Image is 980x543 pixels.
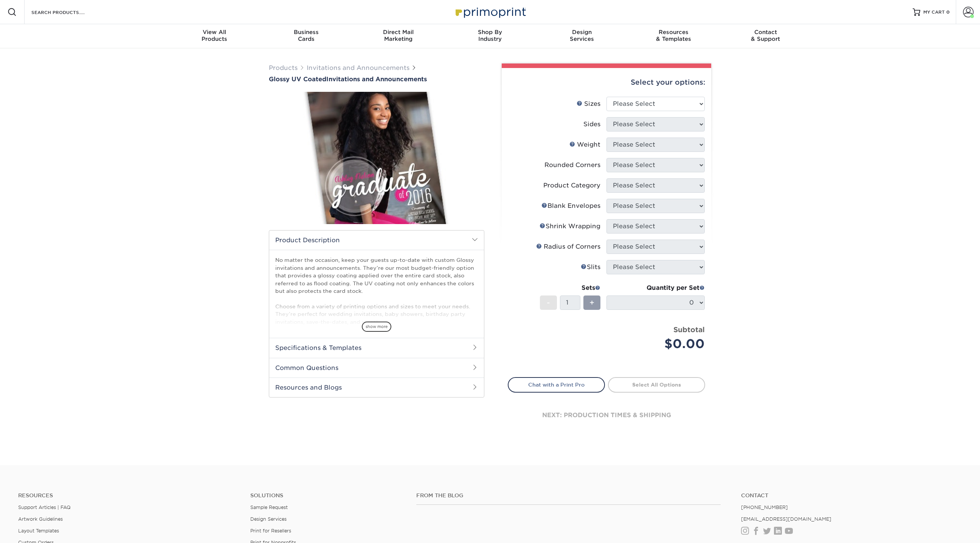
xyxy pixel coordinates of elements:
a: DesignServices [536,24,628,48]
a: Invitations and Announcements [307,64,409,71]
span: View All [169,29,261,36]
div: next: production times & shipping [508,393,705,438]
div: & Support [719,29,811,42]
a: Glossy UV CoatedInvitations and Announcements [269,76,484,83]
h4: Solutions [250,492,405,499]
a: Contact& Support [719,24,811,48]
h4: From the Blog [416,492,721,499]
span: show more [362,322,391,332]
a: Print for Resellers [250,528,291,534]
span: Direct Mail [352,29,444,36]
a: Design Services [250,516,287,522]
span: + [589,297,594,308]
a: Artwork Guidelines [18,516,63,522]
div: Sizes [577,99,600,108]
div: Select your options: [508,68,705,97]
a: Direct MailMarketing [352,24,444,48]
a: Shop ByIndustry [444,24,536,48]
div: Blank Envelopes [541,201,600,210]
span: MY CART [923,9,945,15]
h2: Common Questions [269,358,484,377]
div: Rounded Corners [544,161,600,170]
div: & Templates [628,29,719,42]
div: Product Category [543,181,600,190]
img: Glossy UV Coated 01 [269,84,484,232]
img: Primoprint [452,4,528,20]
a: Support Articles | FAQ [18,504,71,510]
h4: Resources [18,492,239,499]
a: Products [269,64,298,71]
div: Slits [581,263,600,272]
a: BusinessCards [261,24,352,48]
div: Sides [583,120,600,129]
a: Contact [741,492,962,499]
div: Quantity per Set [606,283,705,292]
span: Shop By [444,29,536,36]
span: Design [536,29,628,36]
div: Radius of Corners [536,242,600,251]
div: Marketing [352,29,444,42]
div: Shrink Wrapping [540,222,600,231]
div: $0.00 [612,335,705,353]
strong: Subtotal [673,325,705,334]
div: Sets [540,283,600,292]
span: - [547,297,550,308]
a: [EMAIL_ADDRESS][DOMAIN_NAME] [741,516,831,522]
a: Sample Request [250,504,288,510]
input: SEARCH PRODUCTS..... [31,8,104,17]
div: Services [536,29,628,42]
span: Glossy UV Coated [269,76,326,83]
h2: Resources and Blogs [269,377,484,397]
a: [PHONE_NUMBER] [741,504,788,510]
h2: Specifications & Templates [269,338,484,357]
a: View AllProducts [169,24,261,48]
a: Resources& Templates [628,24,719,48]
div: Cards [261,29,352,42]
span: Resources [628,29,719,36]
a: Select All Options [608,377,705,392]
div: Industry [444,29,536,42]
div: Weight [569,140,600,149]
span: 0 [946,9,950,15]
span: Business [261,29,352,36]
p: No matter the occasion, keep your guests up-to-date with custom Glossy invitations and announceme... [275,256,478,349]
h2: Product Description [269,231,484,250]
h1: Invitations and Announcements [269,76,484,83]
a: Chat with a Print Pro [508,377,605,392]
div: Products [169,29,261,42]
a: Layout Templates [18,528,59,534]
span: Contact [719,29,811,36]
